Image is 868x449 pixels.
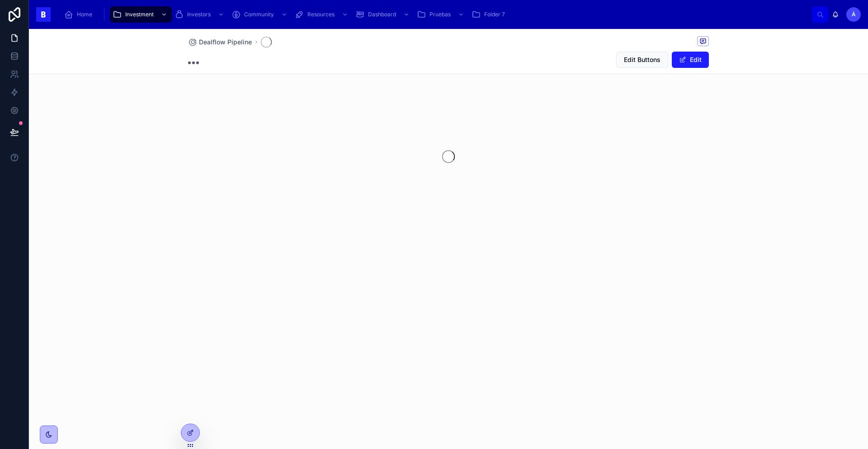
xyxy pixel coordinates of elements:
[229,6,292,23] a: Community
[368,11,396,18] span: Dashboard
[199,38,252,47] span: Dealflow Pipeline
[852,11,856,18] span: À
[672,52,709,68] button: Edit
[429,11,451,18] span: Pruebas
[188,38,252,47] a: Dealflow Pipeline
[624,55,660,64] span: Edit Buttons
[110,6,172,23] a: Investment
[77,11,92,18] span: Home
[484,11,505,18] span: Folder 7
[414,6,469,23] a: Pruebas
[307,11,335,18] span: Resources
[172,6,229,23] a: Investors
[61,6,99,23] a: Home
[58,5,812,24] div: scrollable content
[353,6,414,23] a: Dashboard
[616,52,668,68] button: Edit Buttons
[187,11,211,18] span: Investors
[36,7,51,22] img: App logo
[125,11,154,18] span: Investment
[292,6,353,23] a: Resources
[244,11,274,18] span: Community
[469,6,511,23] a: Folder 7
